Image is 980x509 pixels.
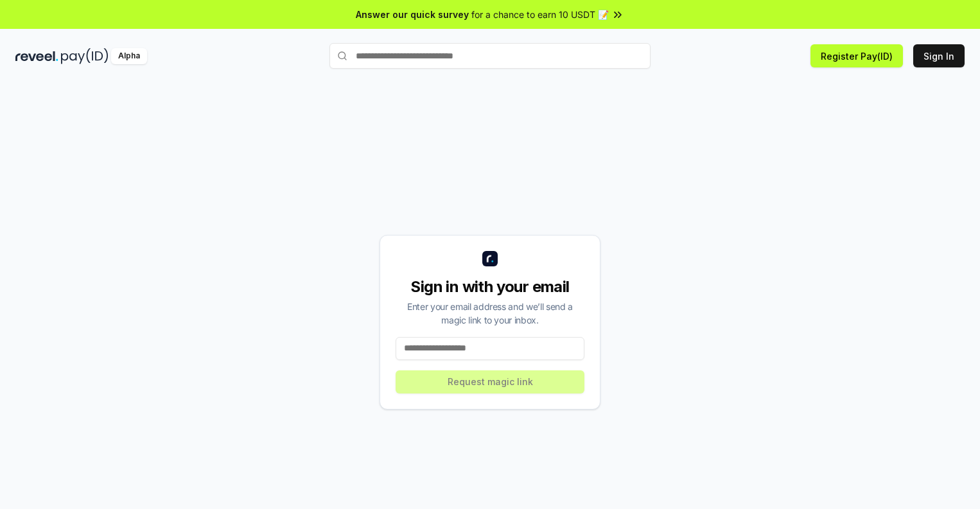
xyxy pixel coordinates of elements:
div: Sign in with your email [396,277,584,297]
img: logo_small [482,251,498,266]
img: pay_id [61,48,109,64]
button: Register Pay(ID) [810,44,903,67]
img: reveel_dark [15,48,58,64]
span: for a chance to earn 10 USDT 📝 [471,8,609,21]
button: Sign In [913,44,965,67]
div: Enter your email address and we’ll send a magic link to your inbox. [396,300,584,327]
div: Alpha [111,48,147,64]
span: Answer our quick survey [356,8,469,21]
